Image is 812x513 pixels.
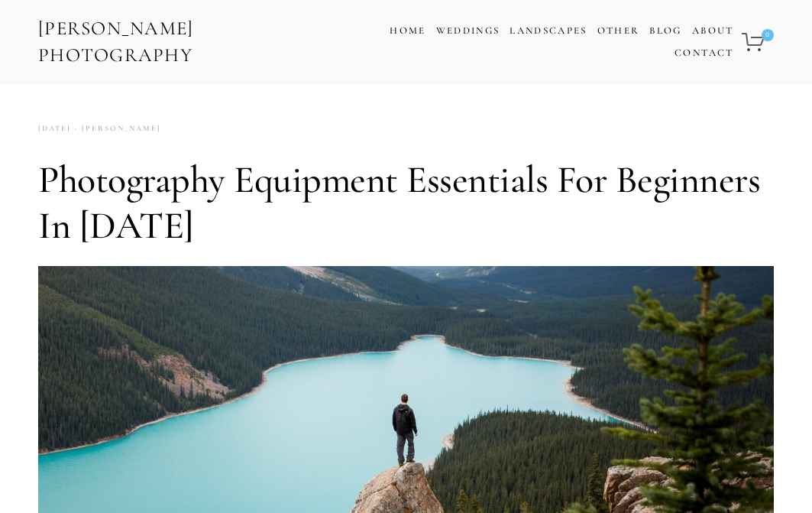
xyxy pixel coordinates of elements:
[38,119,71,139] time: [DATE]
[692,20,734,42] a: About
[739,24,775,60] a: 0 items in cart
[597,24,640,37] a: Other
[436,24,500,37] a: Weddings
[37,11,341,73] a: [PERSON_NAME] Photography
[38,157,774,248] h1: Photography Equipment Essentials for Beginners in [DATE]
[675,42,733,64] a: Contact
[71,119,161,139] a: [PERSON_NAME]
[390,20,425,42] a: Home
[762,29,774,41] span: 0
[510,24,587,37] a: Landscapes
[649,20,681,42] a: Blog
